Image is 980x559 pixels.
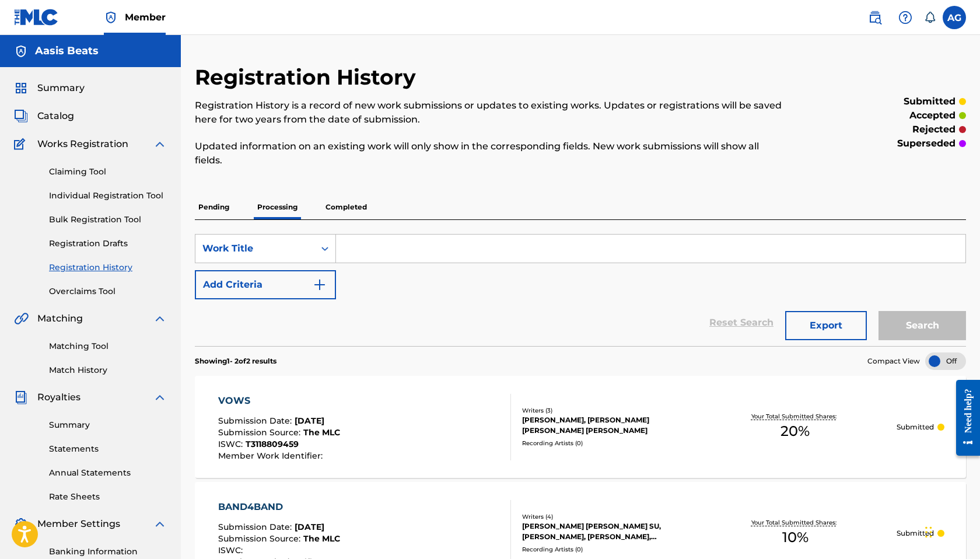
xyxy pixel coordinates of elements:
a: Banking Information [49,546,167,558]
span: Matching [37,312,83,326]
a: Claiming Tool [49,166,167,178]
span: Summary [37,81,85,95]
span: Member Settings [37,517,120,531]
img: Member Settings [14,517,28,531]
p: Registration History is a record of new work submissions or updates to existing works. Updates or... [195,99,789,127]
p: Submitted [897,422,934,432]
button: Add Criteria [195,270,336,299]
img: Royalties [14,390,28,404]
span: Compact View [867,356,920,366]
a: VOWSSubmission Date:[DATE]Submission Source:The MLCISWC:T3118809459Member Work Identifier:Writers... [195,376,966,478]
span: The MLC [303,427,340,438]
a: Matching Tool [49,340,167,352]
p: Your Total Submitted Shares: [751,412,839,421]
a: Summary [49,419,167,431]
p: Updated information on an existing work will only show in the corresponding fields. New work subm... [195,139,789,167]
p: Completed [322,195,370,219]
a: Overclaims Tool [49,285,167,298]
p: Processing [254,195,301,219]
div: VOWS [218,394,340,408]
img: expand [153,137,167,151]
iframe: Chat Widget [922,503,980,559]
div: Notifications [924,12,936,23]
div: Recording Artists ( 0 ) [522,545,694,554]
p: Pending [195,195,233,219]
span: Submission Date : [218,415,295,426]
img: Catalog [14,109,28,123]
p: Showing 1 - 2 of 2 results [195,356,276,366]
a: Registration Drafts [49,237,167,250]
p: rejected [912,123,956,137]
iframe: Resource Center [947,370,980,466]
img: MLC Logo [14,9,59,26]
a: Statements [49,443,167,455]
a: Annual Statements [49,467,167,479]
span: Catalog [37,109,74,123]
form: Search Form [195,234,966,346]
span: Works Registration [37,137,128,151]
img: Accounts [14,44,28,58]
div: BAND4BAND [218,500,340,514]
img: Matching [14,312,29,326]
img: Top Rightsholder [104,11,118,25]
span: 10 % [782,527,808,548]
span: [DATE] [295,415,324,426]
span: ISWC : [218,545,246,555]
a: CatalogCatalog [14,109,74,123]
img: 9d2ae6d4665cec9f34b9.svg [313,278,327,292]
a: Public Search [863,6,887,29]
img: help [898,11,912,25]
div: [PERSON_NAME], [PERSON_NAME] [PERSON_NAME] [PERSON_NAME] [522,415,694,436]
span: Member Work Identifier : [218,450,325,461]
a: SummarySummary [14,81,85,95]
span: 20 % [780,421,810,442]
div: Writers ( 3 ) [522,406,694,415]
a: Match History [49,364,167,376]
span: The MLC [303,533,340,544]
span: Submission Source : [218,427,303,438]
span: Submission Source : [218,533,303,544]
div: Work Title [202,242,307,256]
img: expand [153,312,167,326]
div: Drag [925,515,932,550]
img: search [868,11,882,25]
div: Help [894,6,917,29]
span: ISWC : [218,439,246,449]
button: Export [785,311,867,340]
img: expand [153,517,167,531]
p: accepted [909,109,956,123]
h2: Registration History [195,64,422,90]
a: Rate Sheets [49,491,167,503]
span: T3118809459 [246,439,299,449]
p: Your Total Submitted Shares: [751,518,839,527]
a: Registration History [49,261,167,274]
span: Royalties [37,390,80,404]
img: expand [153,390,167,404]
span: [DATE] [295,522,324,532]
div: [PERSON_NAME] [PERSON_NAME] SU, [PERSON_NAME], [PERSON_NAME], [PERSON_NAME] [522,521,694,542]
div: User Menu [943,6,966,29]
div: Recording Artists ( 0 ) [522,439,694,448]
span: Submission Date : [218,522,295,532]
span: Member [125,11,166,24]
h5: Aasis Beats [35,44,99,58]
img: Summary [14,81,28,95]
p: superseded [897,137,956,151]
a: Bulk Registration Tool [49,214,167,226]
a: Individual Registration Tool [49,190,167,202]
div: Writers ( 4 ) [522,512,694,521]
img: Works Registration [14,137,29,151]
p: Submitted [897,528,934,539]
p: submitted [904,95,956,109]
